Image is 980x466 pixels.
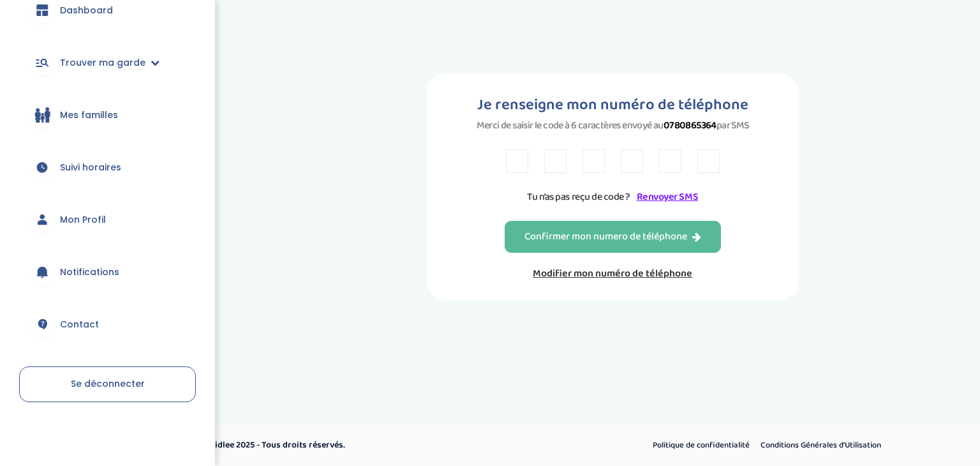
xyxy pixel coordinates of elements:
p: Merci de saisir le code à 6 caractères envoyé au par SMS [477,117,749,133]
a: Trouver ma garde [19,40,196,86]
span: Mon Profil [60,213,106,227]
strong: 0780865364 [664,117,716,133]
a: Mon Profil [19,197,196,243]
span: Se déconnecter [71,377,145,390]
span: Contact [60,318,99,331]
a: Conditions Générales d’Utilisation [756,437,886,454]
a: Se déconnecter [19,366,196,402]
h1: Je renseigne mon numéro de téléphone [477,93,749,117]
a: Renvoyer SMS [637,189,698,205]
a: Notifications [19,249,196,295]
div: Confirmer mon numero de téléphone [524,230,701,244]
p: © Kidlee 2025 - Tous droits réservés. [202,439,544,452]
a: Politique de confidentialité [648,437,754,454]
span: Trouver ma garde [60,56,145,70]
a: Contact [19,301,196,347]
button: Confirmer mon numero de téléphone [505,221,721,253]
span: Suivi horaires [60,161,121,174]
span: Notifications [60,266,119,279]
span: Dashboard [60,4,113,17]
a: Suivi horaires [19,144,196,190]
a: Modifier mon numéro de téléphone [505,266,721,282]
span: Mes familles [60,109,118,122]
p: Tu n’as pas reçu de code ? [506,189,720,205]
a: Mes familles [19,92,196,138]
